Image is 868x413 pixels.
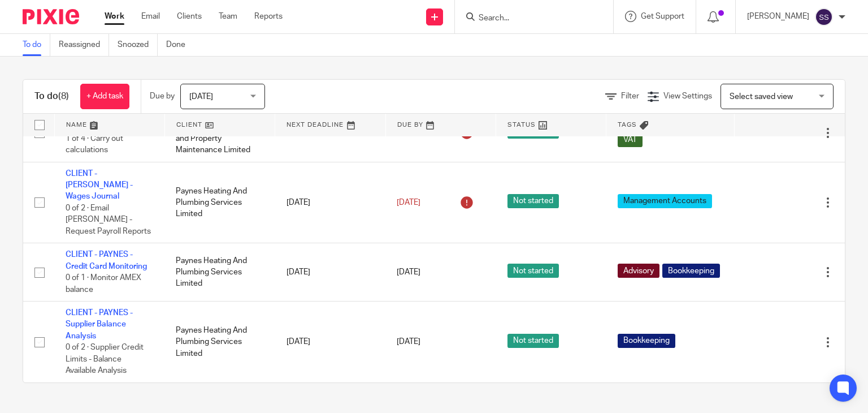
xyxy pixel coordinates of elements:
[663,92,712,100] span: View Settings
[254,11,283,22] a: Reports
[618,264,659,278] span: Advisory
[275,302,385,382] td: [DATE]
[58,92,69,101] span: (8)
[166,34,194,56] a: Done
[397,129,420,137] span: [DATE]
[34,91,69,102] h1: To do
[397,338,420,346] span: [DATE]
[66,274,141,294] span: 0 of 1 · Monitor AMEX balance
[641,12,684,20] span: Get Support
[66,251,147,270] a: CLIENT - PAYNES - Credit Card Monitoring
[23,9,79,24] img: Pixie
[80,84,129,109] a: + Add task
[397,268,420,276] span: [DATE]
[141,11,160,22] a: Email
[730,93,793,101] span: Select saved view
[618,122,637,128] span: Tags
[815,8,833,26] img: svg%3E
[164,162,275,243] td: Paynes Heating And Plumbing Services Limited
[164,243,275,302] td: Paynes Heating And Plumbing Services Limited
[150,91,175,102] p: Due by
[618,334,675,348] span: Bookkeeping
[118,34,158,56] a: Snoozed
[275,162,385,243] td: [DATE]
[618,133,643,147] span: VAT
[397,199,420,206] span: [DATE]
[66,309,133,340] a: CLIENT - PAYNES - Supplier Balance Analysis
[747,11,809,22] p: [PERSON_NAME]
[478,14,579,24] input: Search
[621,92,639,100] span: Filter
[189,93,213,101] span: [DATE]
[66,170,133,201] a: CLIENT - [PERSON_NAME] - Wages Journal
[23,34,50,56] a: To do
[618,194,712,208] span: Management Accounts
[662,264,720,278] span: Bookkeeping
[507,334,559,348] span: Not started
[219,11,237,22] a: Team
[507,194,559,208] span: Not started
[105,11,124,22] a: Work
[66,343,144,375] span: 0 of 2 · Supplier Credit Limits - Balance Available Analysis
[66,204,151,235] span: 0 of 2 · Email [PERSON_NAME] - Request Payroll Reports
[507,264,559,278] span: Not started
[59,34,109,56] a: Reassigned
[164,302,275,382] td: Paynes Heating And Plumbing Services Limited
[275,243,385,302] td: [DATE]
[177,11,202,22] a: Clients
